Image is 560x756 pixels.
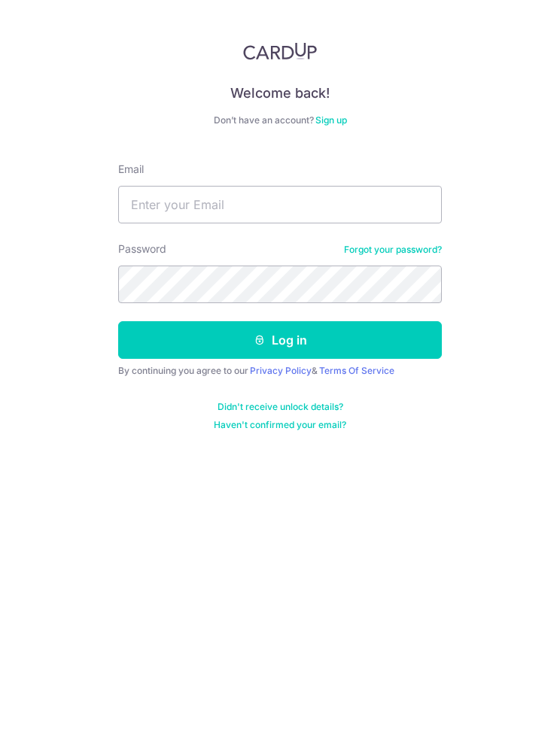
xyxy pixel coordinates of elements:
a: Sign up [315,114,347,126]
div: Don’t have an account? [118,114,442,126]
a: Didn't receive unlock details? [218,401,343,413]
button: Log in [118,321,442,359]
input: Enter your Email [118,186,442,223]
a: Haven't confirmed your email? [214,419,346,431]
a: Terms Of Service [319,365,394,376]
div: By continuing you agree to our & [118,365,442,377]
a: Forgot your password? [344,244,442,256]
label: Email [118,162,144,177]
label: Password [118,241,166,257]
h4: Welcome back! [118,84,442,102]
a: Privacy Policy [250,365,312,376]
img: CardUp Logo [243,42,317,60]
